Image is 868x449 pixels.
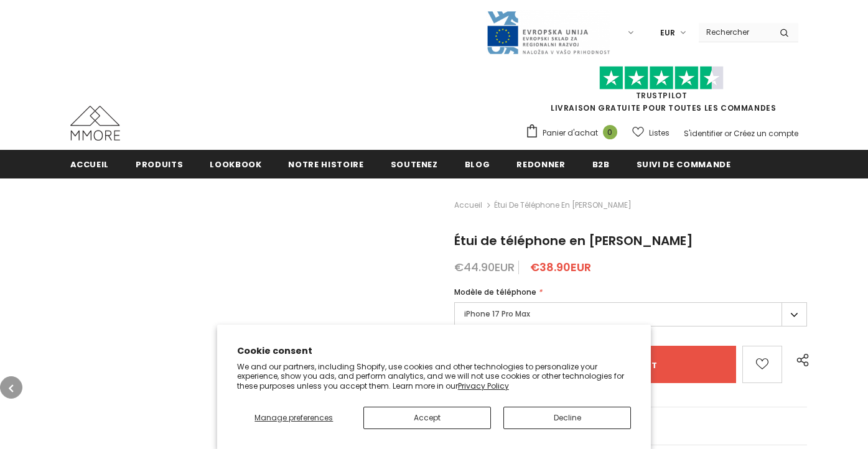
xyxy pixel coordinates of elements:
[516,150,565,178] a: Redonner
[363,407,491,429] button: Accept
[637,150,731,178] a: Suivi de commande
[592,159,610,170] span: B2B
[136,159,183,170] span: Produits
[237,407,351,429] button: Manage preferences
[254,412,333,423] span: Manage preferences
[465,150,490,178] a: Blog
[503,407,631,429] button: Decline
[70,150,110,178] a: Accueil
[543,127,598,139] span: Panier d'achat
[632,122,670,144] a: Listes
[486,27,610,37] a: Javni Razpis
[636,90,688,101] a: TrustPilot
[391,159,438,170] span: soutenez
[734,128,798,139] a: Créez un compte
[70,159,110,170] span: Accueil
[454,232,693,249] span: Étui de téléphone en [PERSON_NAME]
[525,124,623,142] a: Panier d'achat 0
[70,106,120,141] img: Cas MMORE
[637,159,731,170] span: Suivi de commande
[237,362,632,391] p: We and our partners, including Shopify, use cookies and other technologies to personalize your ex...
[458,381,509,391] a: Privacy Policy
[486,10,610,55] img: Javni Razpis
[599,66,724,90] img: Faites confiance aux étoiles pilotes
[516,159,565,170] span: Redonner
[684,128,722,139] a: S'identifier
[592,150,610,178] a: B2B
[649,127,670,139] span: Listes
[699,23,770,41] input: Search Site
[136,150,183,178] a: Produits
[391,150,438,178] a: soutenez
[660,27,675,39] span: EUR
[288,150,363,178] a: Notre histoire
[603,125,617,139] span: 0
[210,159,261,170] span: Lookbook
[454,287,536,297] span: Modèle de téléphone
[494,198,632,213] span: Étui de téléphone en [PERSON_NAME]
[465,159,490,170] span: Blog
[454,302,808,326] label: iPhone 17 Pro Max
[530,259,591,275] span: €38.90EUR
[454,259,515,275] span: €44.90EUR
[288,159,363,170] span: Notre histoire
[210,150,261,178] a: Lookbook
[724,128,732,139] span: or
[454,198,482,213] a: Accueil
[525,72,798,113] span: LIVRAISON GRATUITE POUR TOUTES LES COMMANDES
[237,345,632,358] h2: Cookie consent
